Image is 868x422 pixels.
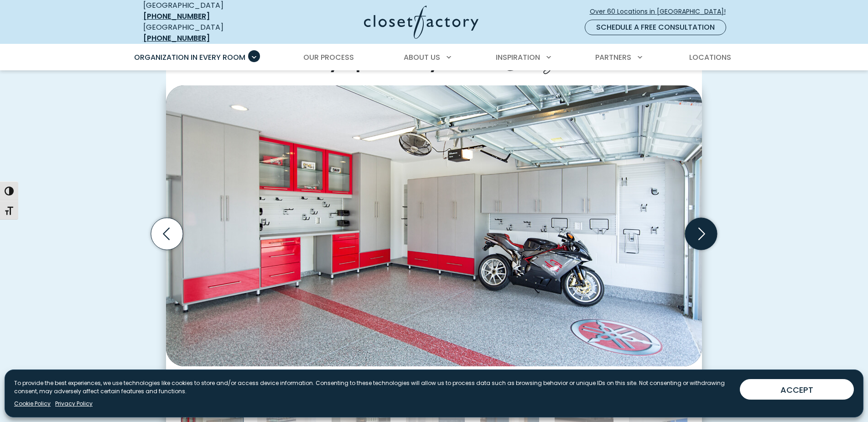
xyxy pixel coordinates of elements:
a: Cookie Policy [14,400,51,408]
button: Previous slide [147,214,187,253]
a: [PHONE_NUMBER] [143,33,210,43]
span: Locations [689,52,731,63]
a: Privacy Policy [55,400,93,408]
span: Our Process [303,52,354,63]
span: Over 60 Locations in [GEOGRAPHIC_DATA]! [590,7,733,16]
span: Inspiration [496,52,540,63]
img: Closet Factory Logo [364,5,478,39]
a: Schedule a Free Consultation [585,20,726,35]
button: Next slide [681,214,721,253]
a: Over 60 Locations in [GEOGRAPHIC_DATA]! [589,4,733,20]
img: Garage with gray cabinets and glossy red drawers, slatwall organizer system, heavy-duty hooks, an... [166,85,702,366]
nav: Primary Menu [128,45,741,70]
figcaption: Two-tone garage with slat wall panels, deep drawers, upper cabinets, and metallic handles. [166,366,702,383]
span: Organization in Every Room [134,52,245,63]
button: ACCEPT [740,379,854,400]
span: Partners [595,52,631,63]
a: [PHONE_NUMBER] [143,11,210,21]
p: To provide the best experiences, we use technologies like cookies to store and/or access device i... [14,379,733,396]
div: [GEOGRAPHIC_DATA] [143,22,275,44]
span: About Us [404,52,440,63]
